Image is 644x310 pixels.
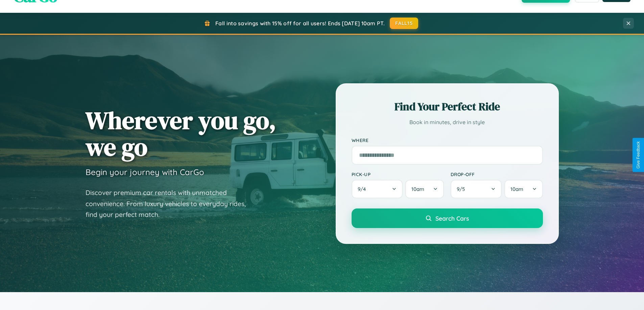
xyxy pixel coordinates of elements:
label: Drop-off [451,171,543,177]
h2: Find Your Perfect Ride [352,99,543,114]
span: 10am [411,186,424,192]
button: 10am [405,180,444,198]
button: 10am [504,180,543,198]
button: 9/5 [451,180,502,198]
span: Search Cars [435,215,469,222]
button: FALL15 [390,18,418,29]
span: 10am [510,186,523,192]
button: 9/4 [352,180,403,198]
span: 9 / 4 [358,186,369,192]
p: Discover premium car rentals with unmatched convenience. From luxury vehicles to everyday rides, ... [86,187,255,220]
label: Where [352,137,543,143]
button: Search Cars [352,208,543,228]
h3: Begin your journey with CarGo [86,167,204,177]
label: Pick-up [352,171,444,177]
p: Book in minutes, drive in style [352,117,543,127]
span: 9 / 5 [457,186,468,192]
span: Fall into savings with 15% off for all users! Ends [DATE] 10am PT. [215,20,385,27]
h1: Wherever you go, we go [86,107,276,160]
div: Give Feedback [636,141,641,169]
